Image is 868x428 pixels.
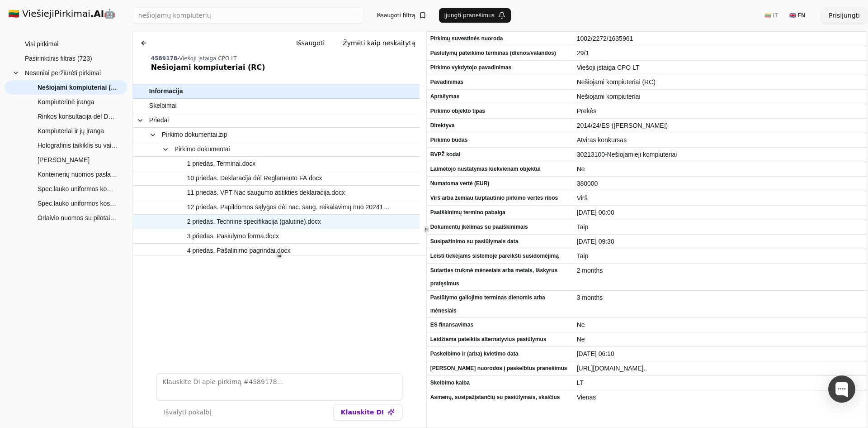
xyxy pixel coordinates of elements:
span: 3 months [577,291,863,304]
span: Pirkimų suvestinės nuoroda [430,32,570,45]
span: [PERSON_NAME] nuorodos į paskelbtus pranešimus [430,362,570,375]
div: Nešiojami kompiuteriai (RC) [151,62,423,73]
span: Aprašymas [430,90,570,103]
span: Sutarties trukmė mėnesiais arba metais, išskyrus pratęsimus [430,264,570,290]
span: 4 priedas. Pašalinimo pagrindai.docx [187,244,291,257]
span: ES finansavimas [430,318,570,332]
span: Paskelbimo ir (arba) kvietimo data [430,347,570,361]
span: [URL][DOMAIN_NAME].. [577,362,863,375]
span: Neseniai peržiūrėti pirkimai [25,66,101,80]
span: Visi pirkimai [25,37,58,51]
span: Spec.lauko uniformos kostiumo švarkas ir kelnės [38,197,118,210]
span: 2 months [577,264,863,277]
span: Paaiškinimų termino pabaiga [430,206,570,219]
span: Priedai [149,114,169,127]
span: Rinkos konsultacija dėl Duomenų saugyklų įrangos viešojo pirkimo [38,110,118,123]
span: Leidžiama pateiktis alternatyvius pasiūlymus [430,333,570,346]
span: 29/1 [577,47,863,60]
span: Numatoma vertė (EUR) [430,177,570,190]
span: Atviras konkursas [577,134,863,147]
span: Taip [577,250,863,263]
strong: .AI [90,8,104,19]
span: Kompiuterinė įranga [38,95,94,109]
span: 11 priedas. VPT Nac saugumo atitikties deklaracija.docx [187,186,345,199]
span: Asmenų, susipažįstančių su pasiūlymais, skaičius [430,391,570,404]
span: Kompiuteriai ir jų įranga [38,124,104,138]
span: Spec.lauko uniformos komplektas nuo lietaus [38,182,118,196]
span: Pirkimo dokumentai [175,143,230,156]
span: Virš [577,192,863,205]
span: Viešoji įstaiga CPO LT [577,61,863,74]
span: 10 priedas. Deklaracija dėl Reglamento FA.docx [187,172,322,185]
button: Prisijungti [821,7,867,24]
button: Žymėti kaip neskaitytą [335,35,423,51]
span: BVPŽ kodai [430,148,570,161]
span: Pasirinktinis filtras (723) [25,52,92,65]
span: Ne [577,318,863,332]
span: Pirkimo būdas [430,134,570,147]
span: 3 priedas. Pasiūlymo forma.docx [187,230,279,243]
span: Skelbimai [149,99,177,112]
span: Pavadinimas [430,76,570,89]
span: 1 priedas. Terminai.docx [187,157,255,170]
span: 380000 [577,177,863,190]
span: Pasiūlymų pateikimo terminas (dienos/valandos) [430,47,570,60]
span: Taip [577,221,863,234]
span: Orlaivio nuomos su pilotais paslauga [38,211,118,225]
span: Skelbimo kalba [430,376,570,390]
span: [DATE] 06:10 [577,347,863,361]
span: Ne [577,333,863,346]
span: 2 priedas. Technine specifikacija (galutine).docx [187,215,321,228]
span: Pirkimo dokumentai.zip [162,128,227,141]
input: Greita paieška... [132,7,364,24]
div: - [151,55,423,62]
span: Pasiūlymo galiojimo terminas dienomis arba mėnesiais [430,291,570,317]
button: Klauskite DI [333,404,402,420]
span: [DATE] 00:00 [577,206,863,219]
span: Pirkimo objekto tipas [430,105,570,118]
span: LT [577,376,863,390]
span: [DATE] 09:30 [577,235,863,248]
span: Informacija [149,85,183,98]
span: 2014/24/ES ([PERSON_NAME]) [577,119,863,132]
span: Vienas [577,391,863,404]
span: Ne [577,163,863,176]
span: Holografinis taikiklis su vaizdo priartinimo prietaisu [38,139,118,152]
span: Nešiojami kompiuteriai (RC) [38,81,118,94]
span: 30213100-Nešiojamieji kompiuteriai [577,148,863,161]
span: 1002/2272/1635961 [577,32,863,45]
span: Virš arba žemiau tarptautinio pirkimo vertės ribos [430,192,570,205]
span: Nešiojami kompiuteriai (RC) [577,76,863,89]
span: Prekės [577,105,863,118]
span: Nešiojami kompiuteriai [577,90,863,103]
span: Konteinerių nuomos paslauga [38,168,118,181]
button: 🇬🇧 EN [784,8,811,23]
span: Dokumentų įkėlimas su paaiškinimais [430,221,570,234]
span: 4589178 [151,55,177,62]
span: Leisti tiekėjams sistemoje pareikšti susidomėjimą [430,250,570,263]
span: 12 priedas. Papildomos sąlygos dėl nac. saug. reikalavimų nuo 20241201.docx [187,201,393,214]
span: Viešoji įstaiga CPO LT [179,55,237,62]
button: Išsaugoti filtrą [371,8,432,23]
span: Laimėtojo nustatymas kiekvienam objektui [430,163,570,176]
span: Susipažinimo su pasiūlymais data [430,235,570,248]
span: [PERSON_NAME] [38,153,90,167]
button: Išsaugoti [289,35,332,51]
button: Įjungti pranešimus [439,8,511,23]
span: Direktyva [430,119,570,132]
span: Pirkimo vykdytojo pavadinimas [430,61,570,74]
